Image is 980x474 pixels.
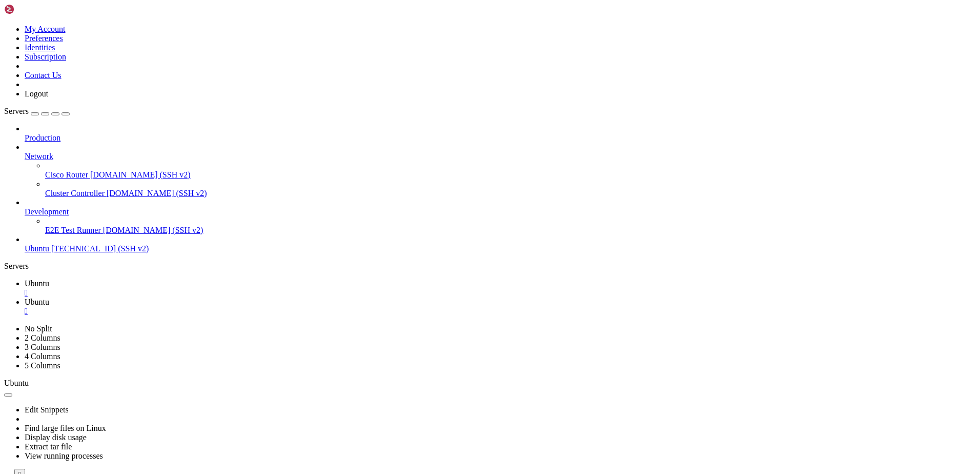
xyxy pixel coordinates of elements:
a: Ubuntu [25,298,976,316]
span: Production [25,133,60,142]
div: (25, 27) [112,240,116,248]
span: Cisco Router [45,170,88,179]
x-row: root@ubuntu-s-IshoLab:~# [4,240,847,248]
x-row: Welcome to Ubuntu 22.04.5 LTS (GNU/Linux 5.15.0-151-generic x86_64) [4,4,847,13]
a: Network [25,152,976,161]
li: Production [25,124,976,143]
li: Cisco Router [DOMAIN_NAME] (SSH v2) [45,161,976,180]
a: Ubuntu [TECHNICAL_ID] (SSH v2) [25,244,976,253]
a: Extract tar file [25,442,72,451]
a: Find large files on Linux [25,424,106,432]
x-row: 4 of these updates are standard security updates. [4,144,847,152]
span: Ubuntu [25,298,49,306]
a: Identities [25,43,55,52]
x-row: To see these additional updates run: apt list --upgradable [4,152,847,161]
span: Cluster Controller [45,189,105,197]
li: Development [25,198,976,235]
li: Ubuntu [TECHNICAL_ID] (SSH v2) [25,235,976,253]
span: Network [25,152,53,161]
x-row: System load: 0.11 Processes: 108 [4,74,847,83]
a: My Account [25,25,66,33]
a: Display disk usage [25,433,87,442]
x-row: System information as of [DATE] [4,56,847,65]
a: Development [25,207,976,216]
div: Servers [4,262,976,271]
a: 4 Columns [25,352,60,361]
span: Servers [4,107,29,115]
span: Ubuntu [4,379,29,387]
li: Network [25,143,976,198]
a: Servers [4,107,70,115]
span: Ubuntu [25,244,49,253]
x-row: Expanded Security Maintenance for Applications is not enabled. [4,117,847,126]
a: 3 Columns [25,343,60,351]
x-row: 2 additional security updates can be applied with ESM Apps. [4,170,847,179]
x-row: Run 'do-release-upgrade' to upgrade to it. [4,205,847,213]
a: Edit Snippets [25,405,69,414]
a: View running processes [25,451,103,460]
x-row: * Support: [URL][DOMAIN_NAME] [4,39,847,48]
li: E2E Test Runner [DOMAIN_NAME] (SSH v2) [45,216,976,235]
a: Logout [25,89,48,98]
span: Development [25,207,69,216]
li: Cluster Controller [DOMAIN_NAME] (SSH v2) [45,180,976,198]
img: Shellngn [4,4,63,14]
a:  [25,288,976,298]
a: 2 Columns [25,333,60,342]
a: 5 Columns [25,361,60,370]
x-row: Swap usage: 0% IPv4 address for eth0: [TECHNICAL_ID] [4,100,847,109]
span: [DOMAIN_NAME] (SSH v2) [103,226,203,234]
span: [DOMAIN_NAME] (SSH v2) [90,170,191,179]
a: E2E Test Runner [DOMAIN_NAME] (SSH v2) [45,226,976,235]
span: [TECHNICAL_ID] (SSH v2) [51,244,149,253]
a: Contact Us [25,71,62,80]
x-row: Last login: [DATE] from [TECHNICAL_ID] [4,231,847,240]
a: Preferences [25,34,63,43]
x-row: * Documentation: [URL][DOMAIN_NAME] [4,22,847,30]
x-row: New release '24.04.3 LTS' available. [4,196,847,205]
a: Cluster Controller [DOMAIN_NAME] (SSH v2) [45,189,976,198]
x-row: * Management: [URL][DOMAIN_NAME] [4,30,847,39]
a: No Split [25,324,52,333]
a: Production [25,133,976,143]
x-row: Learn more about enabling ESM Apps service at [URL][DOMAIN_NAME] [4,179,847,187]
x-row: 17 updates can be applied immediately. [4,135,847,144]
a:  [25,307,976,316]
span: Ubuntu [25,279,49,288]
a: Cisco Router [DOMAIN_NAME] (SSH v2) [45,170,976,180]
a: Ubuntu [25,279,976,298]
span: E2E Test Runner [45,226,101,234]
x-row: Usage of /: 19.2% of 24.05GB Users logged in: 0 [4,83,847,91]
span: [DOMAIN_NAME] (SSH v2) [107,189,207,197]
x-row: Memory usage: 67% IPv4 address for eth0: [TECHNICAL_ID] [4,91,847,100]
a: Subscription [25,52,66,61]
